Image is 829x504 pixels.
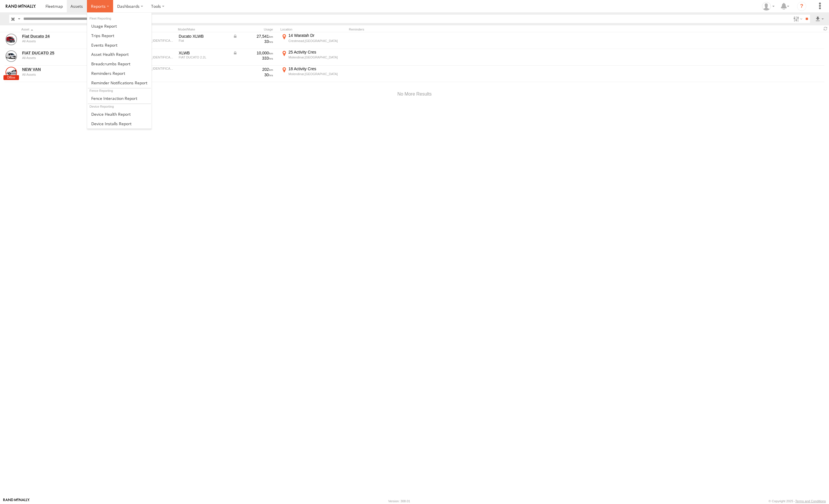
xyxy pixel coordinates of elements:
i: ? [797,2,806,11]
a: Visit our Website [3,498,30,504]
a: View Asset Details [5,34,17,45]
div: 33 [233,39,273,44]
div: 202 [233,67,273,72]
label: Search Filter Options [791,15,803,23]
div: ZFA25000002Y51806 [130,39,175,42]
div: Data from Vehicle CANbus [233,34,273,39]
div: Version: 308.01 [388,499,410,503]
div: Molendinar,[GEOGRAPHIC_DATA] [288,72,346,76]
a: Fiat Ducato 24 [22,34,101,39]
a: Trips Report [87,31,151,40]
div: Click to Sort [21,27,102,31]
label: Click to View Current Location [280,66,347,82]
a: Asset Health Report [87,50,151,59]
span: Refresh [822,26,829,31]
a: Service Reminder Notifications Report [87,78,151,88]
a: Terms and Conditions [795,499,826,503]
div: Model/Make [178,27,230,31]
div: Molendinar,[GEOGRAPHIC_DATA] [288,55,346,59]
div: Data from Vehicle CANbus [233,50,273,56]
div: Fiat [179,39,229,42]
a: NEW VAN [22,67,101,72]
div: 792LS9 [130,50,175,56]
div: Ducato XLWB [179,34,229,39]
a: View Asset Details [5,50,17,62]
div: undefined [22,39,101,43]
div: Rego./Vin [130,27,176,31]
div: 25 Activity Cres [288,50,346,55]
a: FIAT DUCATO 25 [22,50,101,56]
div: 326KL4 [130,34,175,39]
div: Crestmead,[GEOGRAPHIC_DATA] [288,39,346,43]
div: 30 [233,72,273,77]
div: Location [280,27,347,31]
a: View Asset Details [5,67,17,78]
div: 333 [233,56,273,61]
label: Search Query [17,15,21,23]
div: undefined [22,73,101,76]
a: Fence Interaction Report [87,94,151,103]
a: Usage Report [87,21,151,31]
a: Device Health Report [87,109,151,119]
div: FIAT DUCATO 2.2L [179,56,229,59]
div: ZFA25000002Z89044 [130,56,175,59]
label: Click to View Current Location [280,50,347,65]
img: rand-logo.svg [6,4,36,8]
div: ZFA25000002Z89044 [130,67,175,70]
a: Breadcrumbs Report [87,59,151,69]
a: Device Installs Report [87,119,151,128]
a: Reminders Report [87,69,151,78]
div: © Copyright 2025 - [769,499,826,503]
a: Full Events Report [87,40,151,50]
div: Usage [232,27,278,31]
div: XLWB [179,50,229,56]
div: 14 Waratah Dr [288,33,346,38]
div: Ajay Jain [760,2,777,11]
label: Export results as... [815,15,824,23]
div: 18 Activity Cres [288,66,346,71]
label: Click to View Current Location [280,33,347,48]
div: Reminders [349,27,441,31]
div: undefined [22,56,101,60]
